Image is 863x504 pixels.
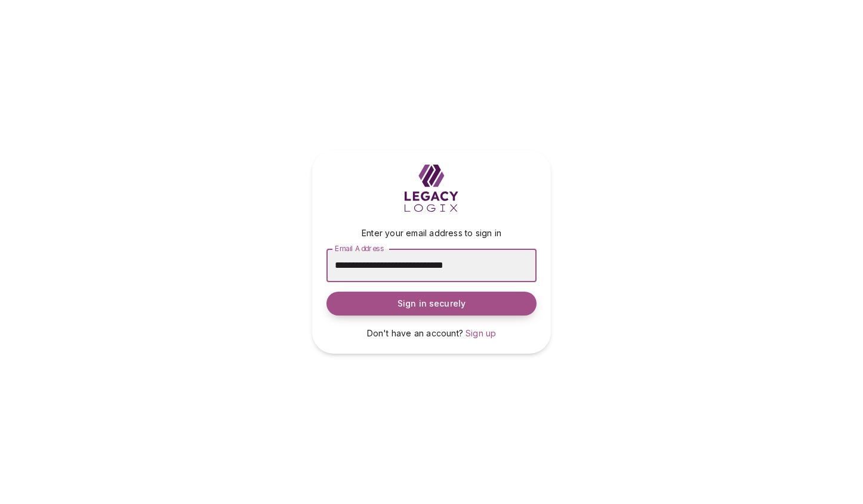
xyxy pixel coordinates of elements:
[466,328,496,338] span: Sign up
[466,327,496,339] a: Sign up
[367,328,463,338] span: Don't have an account?
[326,292,537,316] button: Sign in securely
[362,228,501,238] span: Enter your email address to sign in
[397,298,466,310] span: Sign in securely
[335,244,384,253] span: Email Address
